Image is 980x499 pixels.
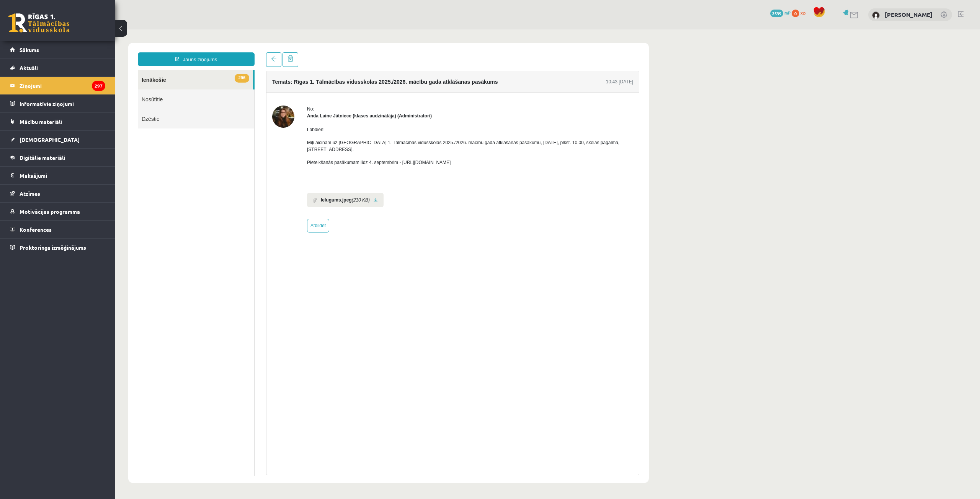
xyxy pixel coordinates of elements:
a: Informatīvie ziņojumi [10,95,105,112]
a: 0 xp [792,10,809,16]
a: [PERSON_NAME] [885,11,933,18]
span: 2539 [770,10,783,17]
span: xp [800,10,805,16]
a: Jauns ziņojums [23,23,140,37]
span: mP [784,10,791,16]
span: Aktuāli [20,64,38,71]
span: 296 [120,44,134,53]
span: 0 [792,10,799,17]
a: Atbildēt [192,189,214,203]
span: Sākums [20,46,39,53]
span: Motivācijas programma [20,208,80,215]
a: Rīgas 1. Tālmācības vidusskola [8,13,70,33]
b: Ielugums.jpeg [206,167,237,174]
span: Atzīmes [20,190,40,197]
a: Motivācijas programma [10,203,105,220]
strong: Anda Laine Jātniece (klases audzinātāja) (Administratori) [192,84,317,89]
legend: Maksājumi [20,167,105,184]
a: Dzēstie [23,80,139,99]
i: (210 KB) [237,167,255,174]
div: 10:43 [DATE] [491,49,518,56]
a: Atzīmes [10,185,105,202]
span: [DEMOGRAPHIC_DATA] [20,136,80,143]
span: Digitālie materiāli [20,154,65,161]
a: Ziņojumi297 [10,77,105,94]
a: Maksājumi [10,167,105,184]
a: [DEMOGRAPHIC_DATA] [10,131,105,148]
img: Leons Laikovskis [872,11,880,19]
a: Konferences [10,221,105,238]
a: Sākums [10,41,105,59]
a: Aktuāli [10,59,105,76]
a: Digitālie materiāli [10,149,105,166]
p: Pieteikšanās pasākumam līdz 4. septembrim - [URL][DOMAIN_NAME] [192,130,518,137]
legend: Informatīvie ziņojumi [20,95,105,112]
p: Labdien! [192,97,518,104]
span: Mācību materiāli [20,118,62,125]
a: Nosūtītie [23,60,139,80]
a: 2539 mP [770,10,791,16]
img: Anda Laine Jātniece (klases audzinātāja) [157,76,180,98]
a: Proktoringa izmēģinājums [10,239,105,256]
legend: Ziņojumi [20,77,105,94]
p: Mīļi aicinām uz [GEOGRAPHIC_DATA] 1. Tālmācības vidusskolas 2025./2026. mācību gada atklāšanas pa... [192,110,518,124]
span: Konferences [20,226,52,233]
i: 297 [92,81,105,91]
span: Proktoringa izmēģinājums [20,244,86,251]
h4: Temats: Rīgas 1. Tālmācības vidusskolas 2025./2026. mācību gada atklāšanas pasākums [157,49,383,55]
div: No: [192,76,518,83]
a: 296Ienākošie [23,41,138,60]
a: Mācību materiāli [10,113,105,130]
